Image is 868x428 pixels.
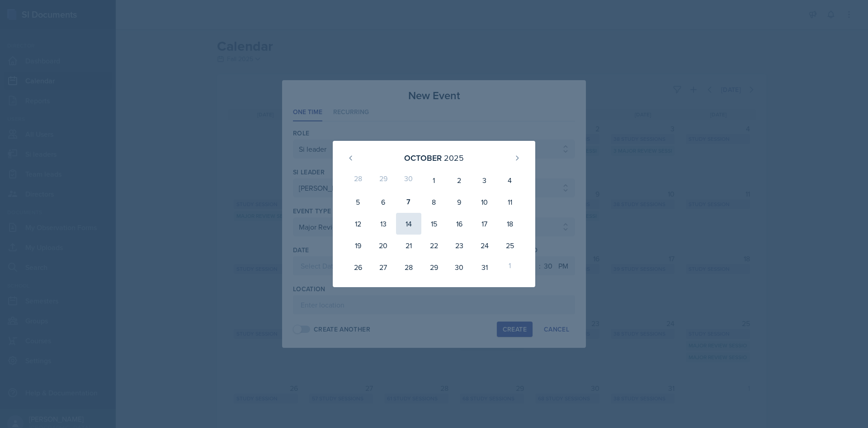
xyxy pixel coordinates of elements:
div: 28 [396,256,421,278]
div: 2025 [444,152,464,164]
div: 12 [345,213,371,235]
div: 30 [396,169,421,191]
div: 29 [421,256,447,278]
div: 17 [472,213,497,235]
div: 2 [447,169,472,191]
div: 15 [421,213,447,235]
div: 1 [421,169,447,191]
div: 10 [472,191,497,213]
div: 26 [345,256,371,278]
div: 8 [421,191,447,213]
div: 5 [345,191,371,213]
div: 11 [497,191,523,213]
div: 4 [497,169,523,191]
div: 9 [447,191,472,213]
div: 6 [371,191,396,213]
div: 18 [497,213,523,235]
div: 1 [497,256,523,278]
div: 29 [371,169,396,191]
div: 23 [447,235,472,256]
div: 21 [396,235,421,256]
div: 24 [472,235,497,256]
div: 13 [371,213,396,235]
div: 20 [371,235,396,256]
div: 28 [345,169,371,191]
div: 27 [371,256,396,278]
div: 14 [396,213,421,235]
div: 30 [447,256,472,278]
div: 7 [396,191,421,213]
div: 25 [497,235,523,256]
div: 31 [472,256,497,278]
div: 16 [447,213,472,235]
div: 19 [345,235,371,256]
div: October [404,152,442,164]
div: 3 [472,169,497,191]
div: 22 [421,235,447,256]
